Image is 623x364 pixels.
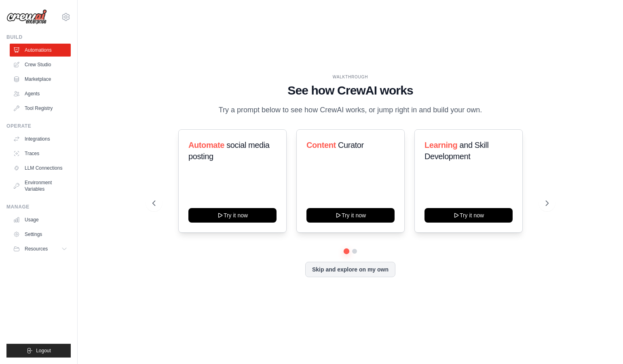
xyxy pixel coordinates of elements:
[6,344,71,358] button: Logout
[306,208,395,223] button: Try it now
[10,102,71,115] a: Tool Registry
[10,162,71,175] a: LLM Connections
[10,87,71,100] a: Agents
[10,133,71,145] a: Integrations
[306,141,336,149] span: Content
[215,104,486,116] p: Try a prompt below to see how CrewAI works, or jump right in and build your own.
[338,141,363,149] span: Curator
[6,123,71,129] div: Operate
[188,208,277,223] button: Try it now
[424,208,513,223] button: Try it now
[10,147,71,160] a: Traces
[10,176,71,196] a: Environment Variables
[10,58,71,71] a: Crew Studio
[6,34,71,40] div: Build
[25,246,48,252] span: Resources
[36,347,51,354] span: Logout
[6,204,71,210] div: Manage
[6,9,47,25] img: Logo
[188,141,224,149] span: Automate
[10,73,71,86] a: Marketplace
[188,141,270,161] span: social media posting
[424,141,488,161] span: and Skill Development
[152,83,549,98] h1: See how CrewAI works
[305,262,395,277] button: Skip and explore on my own
[583,325,623,364] iframe: Chat Widget
[10,228,71,241] a: Settings
[152,74,549,80] div: WALKTHROUGH
[10,213,71,226] a: Usage
[424,141,457,149] span: Learning
[10,242,71,255] button: Resources
[10,44,71,57] a: Automations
